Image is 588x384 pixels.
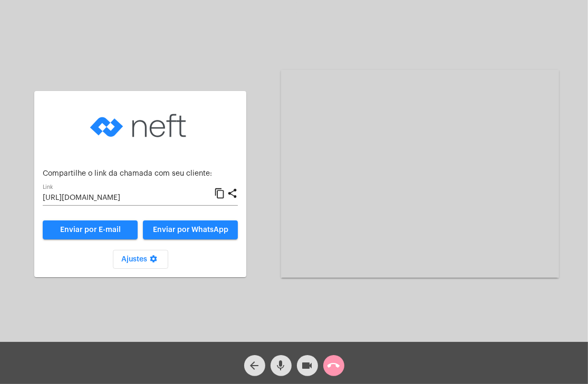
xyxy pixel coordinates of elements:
mat-icon: call_end [327,359,340,372]
mat-icon: settings [147,255,160,267]
mat-icon: videocam [301,359,314,372]
span: Enviar por E-mail [60,226,121,234]
mat-icon: content_copy [214,187,225,200]
span: Ajustes [121,256,160,263]
img: logo-neft-novo-2.png [88,99,193,152]
span: Enviar por WhatsApp [153,226,228,234]
button: Ajustes [113,250,168,269]
button: Enviar por WhatsApp [143,220,238,239]
mat-icon: arrow_back [248,359,261,372]
mat-icon: mic [275,359,287,372]
p: Compartilhe o link da chamada com seu cliente: [43,170,238,178]
a: Enviar por E-mail [43,220,138,239]
mat-icon: share [227,187,238,200]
